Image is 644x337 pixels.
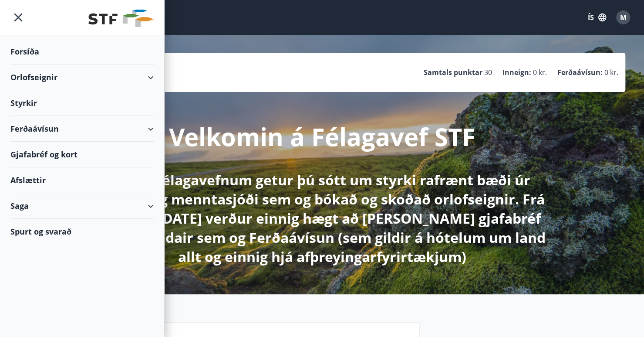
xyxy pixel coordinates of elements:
[613,7,634,28] button: M
[169,120,475,153] p: Velkomin á Félagavef STF
[424,68,482,77] p: Samtals punktar
[10,90,154,116] div: Styrkir
[10,39,154,65] div: Forsíða
[10,116,154,142] div: Ferðaávísun
[10,10,26,25] button: menu
[604,68,618,77] span: 0 kr.
[88,10,154,27] img: union_logo
[92,170,552,266] p: Hér á Félagavefnum getur þú sótt um styrki rafrænt bæði úr sjúkra- og menntasjóði sem og bókað og...
[10,167,154,193] div: Afslættir
[583,10,611,25] button: ÍS
[484,68,492,77] span: 30
[10,65,154,90] div: Orlofseignir
[10,219,154,244] div: Spurt og svarað
[502,68,531,77] p: Inneign :
[557,68,603,77] p: Ferðaávísun :
[10,193,154,219] div: Saga
[10,142,154,167] div: Gjafabréf og kort
[533,68,547,77] span: 0 kr.
[620,13,627,22] span: M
